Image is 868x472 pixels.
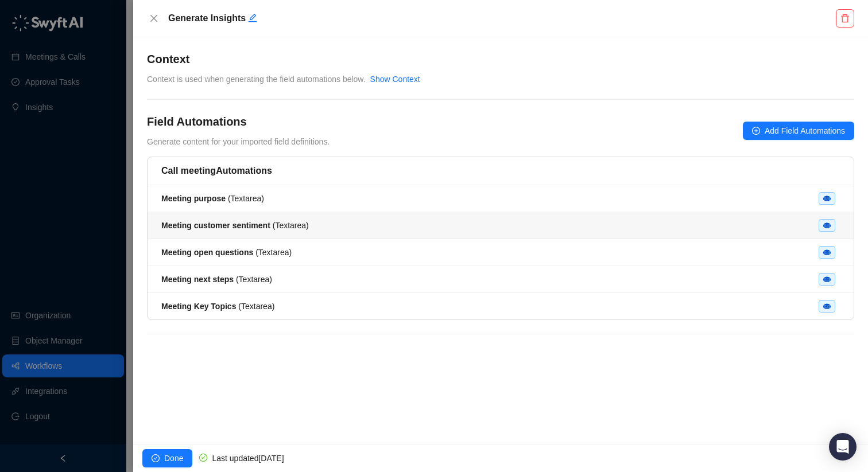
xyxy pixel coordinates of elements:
[248,11,257,25] button: Edit
[161,302,236,311] strong: Meeting Key Topics
[161,221,309,230] span: ( Textarea )
[161,194,226,203] strong: Meeting purpose
[147,114,330,130] h4: Field Automations
[765,124,845,137] span: Add Field Automations
[147,51,854,67] h4: Context
[161,221,270,230] strong: Meeting customer sentiment
[149,14,158,23] span: close
[142,449,192,467] button: Done
[370,75,420,84] a: Show Context
[161,164,840,178] h5: Call meeting Automations
[829,433,857,461] div: Open Intercom Messenger
[248,13,257,22] span: edit
[161,302,274,311] span: ( Textarea )
[161,194,264,203] span: ( Textarea )
[743,122,854,140] button: Add Field Automations
[161,248,292,257] span: ( Textarea )
[168,11,833,25] h5: Generate Insights
[147,75,366,84] span: Context is used when generating the field automations below.
[161,275,234,284] strong: Meeting next steps
[152,454,160,462] span: check-circle
[164,452,183,465] span: Done
[199,454,207,462] span: check-circle
[161,248,253,257] strong: Meeting open questions
[147,11,161,25] button: Close
[840,14,850,23] span: delete
[147,137,330,146] span: Generate content for your imported field definitions.
[161,275,272,284] span: ( Textarea )
[752,127,760,135] span: plus-circle
[212,454,284,463] span: Last updated [DATE]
